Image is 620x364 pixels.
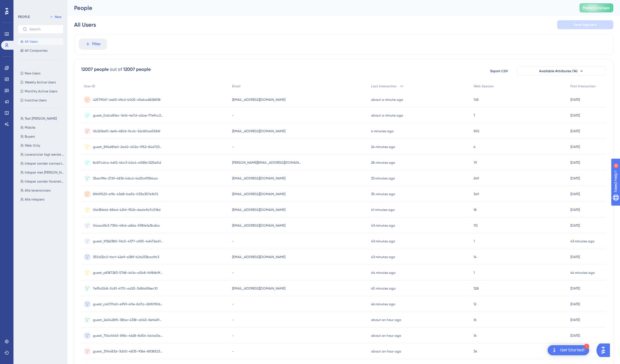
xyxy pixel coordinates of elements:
time: 4 minutes ago [371,129,393,133]
time: 46 minutes ago [371,302,395,306]
button: Available Attributes (14) [516,67,606,76]
span: Available Attributes (14) [539,69,578,73]
span: Alle leveranciers [25,188,51,193]
span: 328 [473,286,479,291]
span: - [232,145,234,149]
img: launcher-image-alternative-text [551,347,558,354]
span: Mobile [25,125,35,130]
span: - [232,302,234,306]
time: about an hour ago [371,334,401,338]
div: 12007 people [123,66,151,73]
span: guest_91362380-76c5-4377-a925-4d472ed10916 [93,239,163,244]
time: [DATE] [570,98,580,102]
button: New [48,13,63,20]
span: 1 [473,239,475,244]
time: 45 minutes ago [371,286,395,290]
span: Web Session [473,84,494,88]
span: guest_c4017fa0-e959-4f1e-8d7a-2690f9066384 [93,302,163,306]
time: [DATE] [570,192,580,196]
span: guest_2e0428f5-38be-4338-a045-8ef46f16150d [93,318,163,322]
span: 42579067-4e63-4fbd-b025-45eba6828838 [93,97,161,102]
span: 1 [473,270,475,275]
button: Inkoper met [PERSON_NAME] 3 inlogs en [PERSON_NAME] 3 leveranciers [18,169,67,176]
span: Monthly Active Users [25,89,57,94]
time: [DATE] [570,318,580,322]
span: 8c87cdca-b6f2-4bc3-b2c4-a588c1225e0d [93,160,161,165]
span: 16 [473,318,476,322]
button: Buyers [18,133,67,140]
span: - [232,349,234,354]
span: 16 [473,333,476,338]
time: about an hour ago [371,318,401,322]
span: 7 [473,113,475,118]
button: Test [PERSON_NAME] [18,115,67,122]
span: [EMAIL_ADDRESS][DOMAIN_NAME] [232,129,285,133]
button: Export CSV [485,67,513,76]
span: New Users [25,71,40,76]
time: about an hour ago [371,349,401,353]
span: - [232,239,234,244]
span: 249 [473,176,479,181]
span: New [55,15,61,19]
span: - [232,318,234,322]
button: All Companies [18,47,63,54]
time: 33 minutes ago [371,176,395,180]
span: 04aad1b3-739d-4fb6-a86a-598fe1e3bdbc [93,223,160,228]
time: about a minute ago [371,98,403,102]
span: Publish Changes [583,6,610,10]
span: [EMAIL_ADDRESS][DOMAIN_NAME] [232,286,285,291]
span: guest_0aba81ec-1e1d-4e7d-a2ae-77e9cc2394bb [93,113,163,118]
span: guest_3114483d-3d00-4835-9364-88385234d108 [93,349,163,354]
time: [DATE] [570,113,580,117]
span: Inactive Users [25,98,47,103]
time: [DATE] [570,161,580,165]
span: [EMAIL_ADDRESS][DOMAIN_NAME] [232,176,285,181]
div: PEOPLE [18,15,30,19]
div: 1 [584,344,589,349]
span: Alle inkopers [25,197,44,202]
div: 4 [39,3,41,7]
button: Inactive Users [18,97,63,104]
div: 12007 people [81,66,109,73]
span: Weekly Active Users [25,80,56,85]
span: Last Interaction [371,84,397,88]
time: 43 minutes ago [371,255,395,259]
time: 28 minutes ago [371,161,395,165]
span: Save Segment [574,22,597,27]
span: 14 [473,255,477,259]
button: Filter [79,38,107,50]
span: 89491523-af1b-43d8-be5b-033a357e1b72 [93,192,158,196]
button: Save Segment [557,20,613,29]
span: 349 [473,192,479,196]
time: 43 minutes ago [371,239,395,243]
time: [DATE] [570,334,580,338]
span: User ID [84,84,95,88]
span: Web Only [25,143,40,148]
span: [EMAIL_ADDRESS][DOMAIN_NAME] [232,223,285,228]
span: Leverancier logt eerste 3 keer in [25,152,65,157]
span: [PERSON_NAME][EMAIL_ADDRESS][DOMAIN_NAME] [232,160,302,165]
time: [DATE] [570,286,580,290]
div: People [74,4,566,12]
span: 18 [473,208,477,212]
time: 43 minutes ago [570,239,594,243]
span: 765 [473,97,479,102]
span: [EMAIL_ADDRESS][DOMAIN_NAME] [232,208,285,212]
span: 0fe386dd-884d-42fd-9526-deda9a7c518d [93,208,161,212]
span: Email [232,84,241,88]
span: Buyers [25,134,35,139]
span: Inkoper zonder favorietenlijst [25,179,65,184]
span: Filter [92,41,101,47]
button: Publish Changes [580,3,613,12]
div: out of [110,66,122,73]
button: Alle inkopers [18,196,67,203]
time: 41 minutes ago [371,208,395,212]
time: 44 minutes ago [371,271,395,275]
span: 113 [473,223,477,228]
span: 34 [473,349,477,354]
time: [DATE] [570,176,580,180]
time: [DATE] [570,129,580,133]
span: 0b208ef0-6ef6-4806-9ccb-56c80ae5586f [93,129,160,133]
time: [DATE] [570,208,580,212]
span: Inkoper zonder connectie met leverancier [25,161,65,166]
